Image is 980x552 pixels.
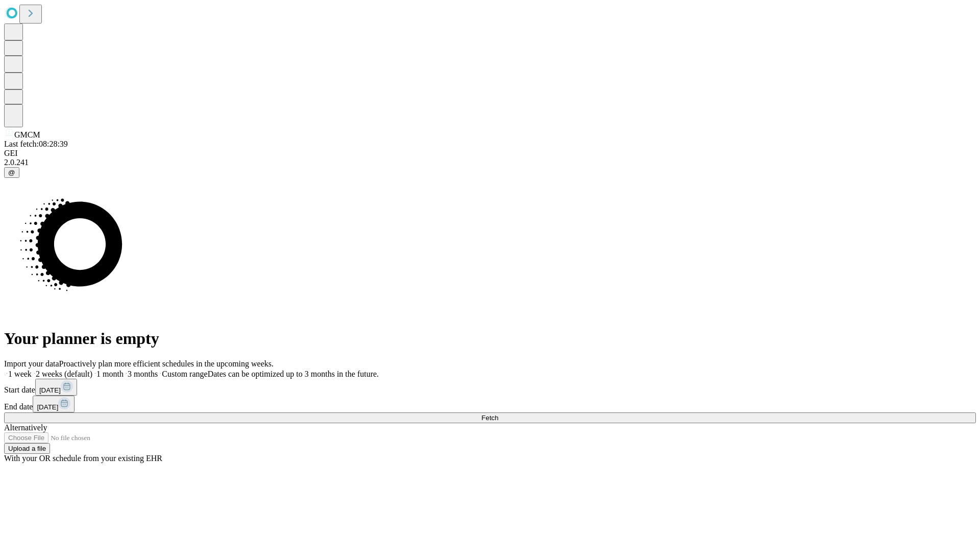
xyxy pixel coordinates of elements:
[4,412,976,423] button: Fetch
[4,396,976,412] div: End date
[4,140,68,148] span: Last fetch: 08:28:39
[4,149,976,158] div: GEI
[4,167,19,178] button: @
[8,370,32,378] span: 1 week
[96,370,124,378] span: 1 month
[35,379,77,396] button: [DATE]
[36,370,92,378] span: 2 weeks (default)
[4,158,976,167] div: 2.0.241
[39,386,61,394] span: [DATE]
[128,370,158,378] span: 3 months
[14,130,40,139] span: GMCM
[8,169,15,176] span: @
[162,370,207,378] span: Custom range
[37,403,58,411] span: [DATE]
[33,396,75,412] button: [DATE]
[208,370,379,378] span: Dates can be optimized up to 3 months in the future.
[4,454,162,463] span: With your OR schedule from your existing EHR
[59,359,274,368] span: Proactively plan more efficient schedules in the upcoming weeks.
[481,414,498,422] span: Fetch
[4,329,976,348] h1: Your planner is empty
[4,359,59,368] span: Import your data
[4,423,47,432] span: Alternatively
[4,379,976,396] div: Start date
[4,443,50,454] button: Upload a file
